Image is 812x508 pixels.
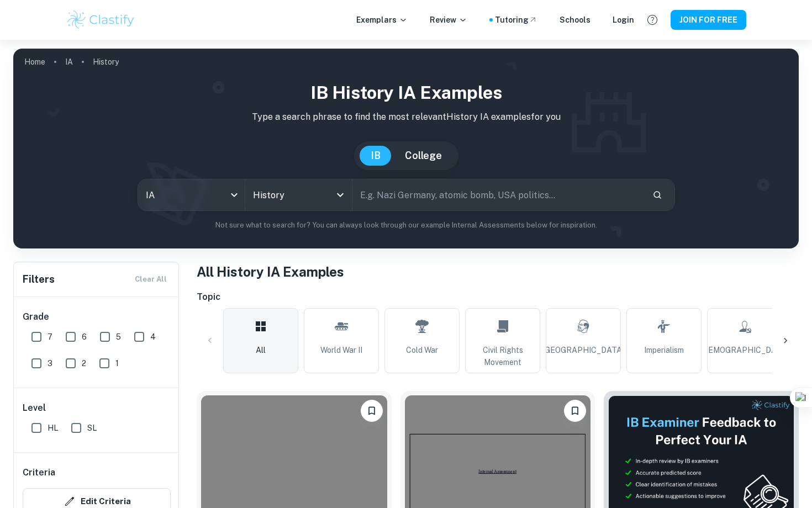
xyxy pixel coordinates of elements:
[495,14,537,26] a: Tutoring
[430,14,467,26] p: Review
[356,14,408,26] p: Exemplars
[560,14,590,26] a: Schools
[643,10,662,29] button: Help and Feedback
[613,14,634,26] a: Login
[66,9,136,31] img: Clastify logo
[671,10,746,30] button: JOIN FOR FREE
